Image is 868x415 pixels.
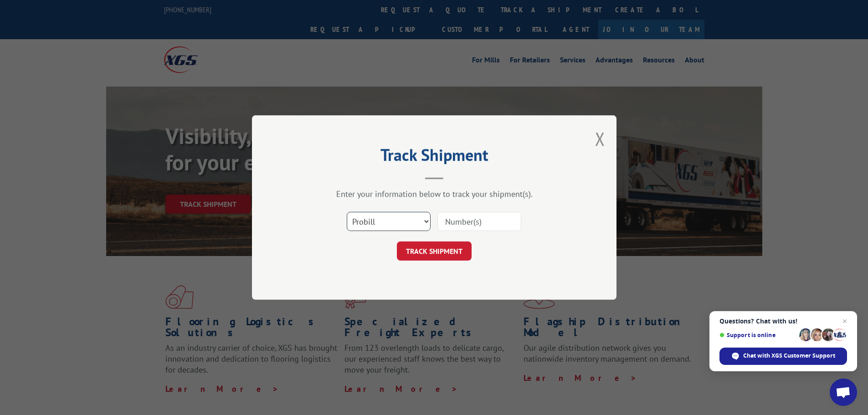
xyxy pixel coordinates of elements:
[298,189,571,199] div: Enter your information below to track your shipment(s).
[298,149,571,166] h2: Track Shipment
[437,212,521,231] input: Number(s)
[830,379,857,406] div: Open chat
[595,127,605,151] button: Close modal
[719,318,847,325] span: Questions? Chat with us!
[397,241,472,261] button: TRACK SHIPMENT
[719,348,847,365] div: Chat with XGS Customer Support
[743,352,835,360] span: Chat with XGS Customer Support
[719,332,796,338] span: Support is online
[839,316,850,327] span: Close chat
